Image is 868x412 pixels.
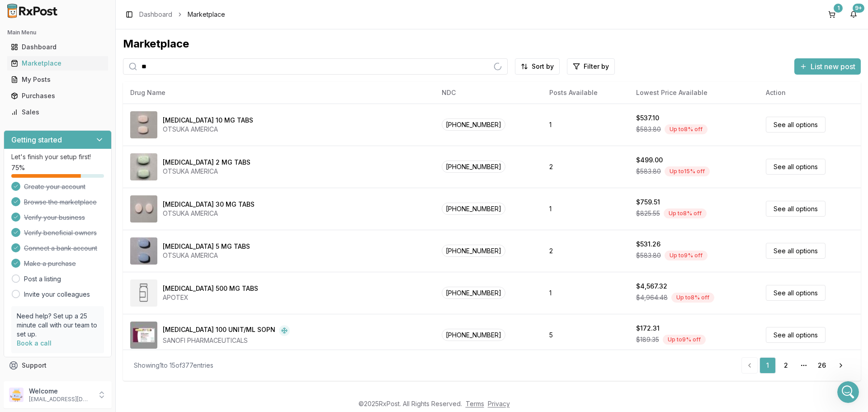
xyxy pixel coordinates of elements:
div: Great [142,265,174,285]
div: Great [149,271,166,280]
a: Marketplace [7,55,108,71]
button: Home [142,4,159,21]
div: JEFFREY says… [7,265,174,286]
div: [DATE] [7,81,174,93]
div: OTSUKA AMERICA [163,167,250,176]
div: I found 5 x $550 each if that is ok? [7,218,132,238]
span: [PHONE_NUMBER] [442,161,505,173]
img: Abilify 5 MG TABS [130,237,157,265]
img: Profile image for Manuel [26,5,40,19]
textarea: Message… [8,277,173,293]
button: Dashboard [4,40,112,54]
div: Up to 8 % off [671,293,714,303]
div: Manuel says… [7,197,174,218]
span: 75 % [11,163,25,172]
div: [MEDICAL_DATA] 30 MG TABS [163,200,255,209]
span: Connect a bank account [24,244,97,253]
div: [MEDICAL_DATA] 500 MG TABS [163,284,258,293]
span: Filter by [584,62,609,71]
div: Geez! got another one.. can you find 2 boxes?? TY [33,45,174,73]
div: Yes sorry on it! [7,93,69,113]
button: Marketplace [4,56,112,71]
button: List new post [794,58,861,75]
div: On it! [14,203,32,212]
span: Browse the marketplace [24,198,97,207]
div: JEFFREY says… [7,152,174,197]
img: Admelog SoloStar 100 UNIT/ML SOPN [130,322,157,349]
button: Feedback [4,374,112,390]
img: Abilify 30 MG TABS [130,195,157,223]
a: List new post [794,63,861,72]
div: OTSUKA AMERICA [163,251,250,260]
a: Dashboard [139,10,172,19]
h1: [PERSON_NAME] [44,5,103,11]
div: Up to 8 % off [664,208,707,218]
button: Send a message… [155,293,170,307]
img: RxPost Logo [4,4,61,18]
th: Drug Name [123,82,434,104]
div: My Posts [11,75,104,84]
div: Up to 8 % off [665,124,708,134]
div: $759.51 [636,198,660,207]
a: See all options [766,159,826,175]
a: See all options [766,285,826,301]
div: [MEDICAL_DATA] 100 UNIT/ML SOPN [163,325,275,336]
div: Marketplace [11,59,104,68]
div: I found 5 x $550 each if that is ok? [14,223,124,232]
button: Emoji picker [14,296,21,303]
div: added to your cart as well [7,238,104,258]
span: $583.80 [636,251,661,260]
th: Action [759,82,861,104]
button: Filter by [567,58,615,75]
a: See all options [766,117,826,133]
span: [PHONE_NUMBER] [442,245,505,257]
div: Marketplace [123,37,861,51]
div: $499.00 [636,156,663,165]
button: 1 [825,7,839,22]
div: Dashboard [11,43,104,52]
button: Sales [4,105,112,119]
div: Manuel says… [7,218,174,239]
div: Yes sorry on it! [14,98,61,107]
a: Invite your colleagues [24,290,90,299]
h2: Main Menu [7,29,108,36]
img: Abilify 10 MG TABS [130,111,157,138]
span: Marketplace [188,10,225,19]
div: 9+ [853,4,864,13]
div: OTSUKA AMERICA [163,209,255,218]
button: go back [6,4,23,21]
div: On it! [7,197,39,217]
span: [PHONE_NUMBER] [442,203,505,215]
span: Feedback [22,377,52,386]
a: 2 [778,357,794,374]
span: Verify your business [24,213,85,222]
div: [MEDICAL_DATA] 5 MG TABS [163,242,250,251]
div: Up to 9 % off [665,251,708,260]
span: $583.80 [636,125,661,134]
th: Posts Available [542,82,628,104]
a: Dashboard [7,39,108,55]
td: 2 [542,230,628,272]
a: 1 [759,357,776,374]
div: Showing 1 to 15 of 377 entries [134,361,213,370]
img: Abiraterone Acetate 500 MG TABS [130,279,157,307]
div: Sales [11,108,104,117]
div: Manuel says… [7,114,174,141]
span: $4,964.48 [636,293,668,302]
div: Manuel says… [7,238,174,265]
th: Lowest Price Available [629,82,759,104]
td: 1 [542,272,628,314]
a: Book a call [17,339,52,347]
p: [EMAIL_ADDRESS][DOMAIN_NAME] [29,396,92,403]
span: [PHONE_NUMBER] [442,287,505,299]
span: Create your account [24,182,85,191]
span: Sort by [532,62,554,71]
div: $537.10 [636,114,659,123]
td: 1 [542,188,628,230]
div: SANOFI PHARMACEUTICALS [163,336,290,345]
a: Privacy [488,400,510,407]
a: Sales [7,104,108,120]
div: Manuel says… [7,93,174,114]
img: Abilify 2 MG TABS [130,153,157,180]
div: $531.26 [636,240,660,249]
